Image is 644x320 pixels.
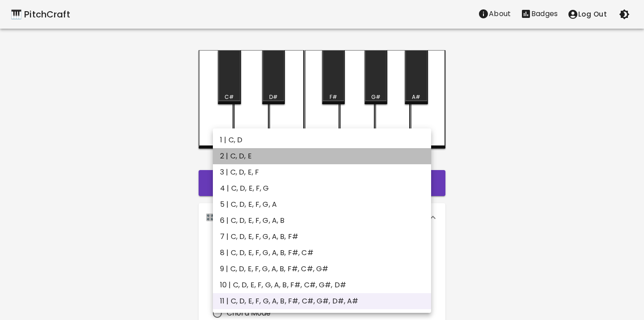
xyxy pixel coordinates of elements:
[213,148,431,164] li: 2 | C, D, E
[213,180,431,196] li: 4 | C, D, E, F, G
[213,132,431,148] li: 1 | C, D
[213,261,431,277] li: 9 | C, D, E, F, G, A, B, F#, C#, G#
[213,277,431,293] li: 10 | C, D, E, F, G, A, B, F#, C#, G#, D#
[213,229,431,245] li: 7 | C, D, E, F, G, A, B, F#
[213,245,431,261] li: 8 | C, D, E, F, G, A, B, F#, C#
[213,196,431,213] li: 5 | C, D, E, F, G, A
[213,293,431,309] li: 11 | C, D, E, F, G, A, B, F#, C#, G#, D#, A#
[213,164,431,180] li: 3 | C, D, E, F
[213,213,431,229] li: 6 | C, D, E, F, G, A, B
